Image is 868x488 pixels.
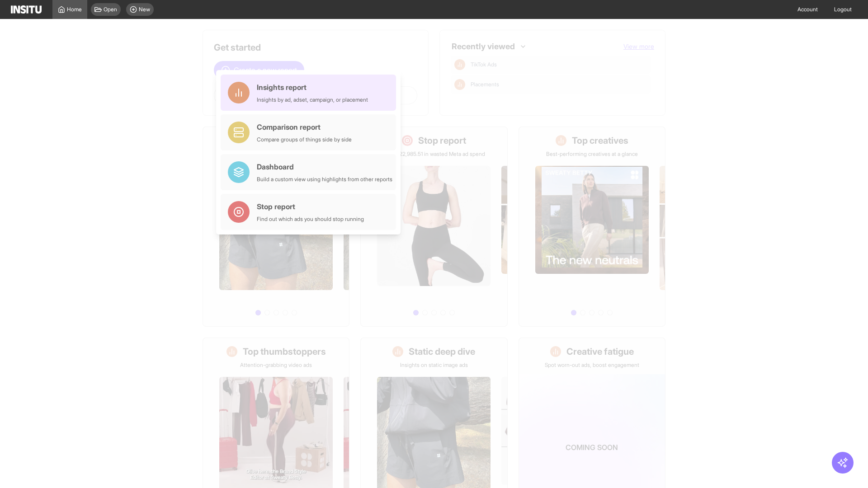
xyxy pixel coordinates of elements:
[104,6,117,13] span: Open
[257,82,368,93] div: Insights report
[257,122,352,132] div: Comparison report
[257,161,392,172] div: Dashboard
[11,5,42,14] img: Logo
[139,6,150,13] span: New
[257,96,368,103] div: Insights by ad, adset, campaign, or placement
[257,136,352,143] div: Compare groups of things side by side
[257,216,364,223] div: Find out which ads you should stop running
[257,201,364,212] div: Stop report
[257,176,392,183] div: Build a custom view using highlights from other reports
[67,6,82,13] span: Home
